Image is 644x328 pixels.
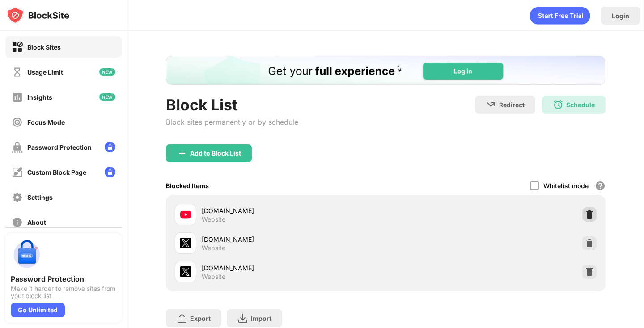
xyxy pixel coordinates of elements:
[612,12,629,20] div: Login
[180,266,191,277] img: favicons
[202,215,225,223] div: Website
[180,238,191,248] img: favicons
[12,142,23,153] img: password-protection-off.svg
[12,217,23,228] img: about-off.svg
[99,93,115,101] img: new-icon.svg
[12,117,23,128] img: focus-off.svg
[166,56,605,85] iframe: Banner
[190,315,211,322] div: Export
[105,167,115,177] img: lock-menu.svg
[202,273,225,281] div: Website
[166,118,298,126] div: Block sites permanently or by schedule
[12,42,23,53] img: block-on.svg
[202,244,225,252] div: Website
[27,193,53,201] div: Settings
[99,68,115,76] img: new-icon.svg
[12,192,23,203] img: settings-off.svg
[27,219,46,226] div: About
[202,235,386,244] div: [DOMAIN_NAME]
[27,118,65,126] div: Focus Mode
[27,143,92,151] div: Password Protection
[12,92,23,103] img: insights-off.svg
[202,206,386,215] div: [DOMAIN_NAME]
[166,96,298,114] div: Block List
[499,101,525,109] div: Redirect
[251,315,271,322] div: Import
[27,168,86,176] div: Custom Block Page
[11,274,116,283] div: Password Protection
[12,67,23,78] img: time-usage-off.svg
[180,209,191,220] img: favicons
[202,263,386,273] div: [DOMAIN_NAME]
[11,303,65,317] div: Go Unlimited
[11,239,43,271] img: push-password-protection.svg
[12,167,23,178] img: customize-block-page-off.svg
[11,285,116,299] div: Make it harder to remove sites from your block list
[530,7,590,25] div: animation
[543,182,589,189] div: Whitelist mode
[6,6,69,24] img: logo-blocksite.svg
[27,93,52,101] div: Insights
[27,43,61,51] div: Block Sites
[190,150,241,157] div: Add to Block List
[27,68,63,76] div: Usage Limit
[566,101,595,109] div: Schedule
[105,142,115,152] img: lock-menu.svg
[166,182,209,189] div: Blocked Items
